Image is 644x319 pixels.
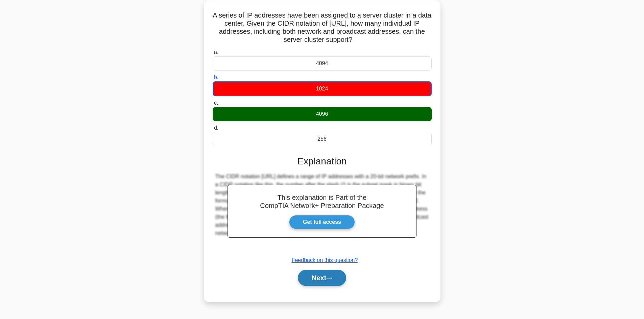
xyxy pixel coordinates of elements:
[215,172,429,237] div: The CIDR notation [URL] defines a range of IP addresses with a 20-bit network prefix. In a CIDR n...
[289,215,355,229] a: Get full access
[298,270,346,286] button: Next
[213,132,432,146] div: 256
[213,81,432,96] div: 1024
[214,74,218,80] span: b.
[212,11,432,44] h5: A series of IP addresses have been assigned to a server cluster in a data center. Given the CIDR ...
[217,156,428,167] h3: Explanation
[214,125,218,131] span: d.
[292,257,358,263] a: Feedback on this question?
[214,49,218,55] span: a.
[213,107,432,121] div: 4096
[213,56,432,71] div: 4094
[214,100,218,106] span: c.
